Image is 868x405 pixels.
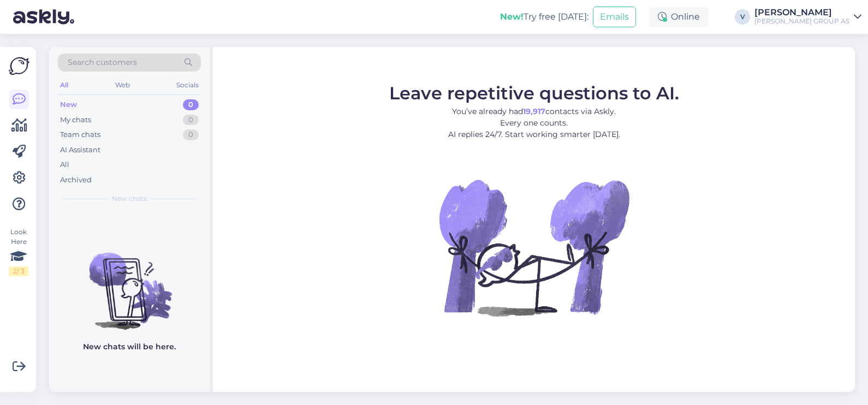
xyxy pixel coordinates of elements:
div: All [60,159,69,170]
span: New chats [112,194,147,204]
div: [PERSON_NAME] [754,8,849,17]
div: My chats [60,115,91,126]
div: Online [649,7,709,27]
div: Try free [DATE]: [500,10,588,23]
div: Archived [60,175,92,186]
span: Leave repetitive questions to AI. [389,82,679,104]
p: You’ve already had contacts via Askly. Every one counts. AI replies 24/7. Start working smarter [... [389,106,679,140]
div: 2 / 3 [9,266,28,276]
div: AI Assistant [60,145,100,156]
div: [PERSON_NAME] GROUP AS [754,17,849,26]
b: New! [500,11,524,22]
div: Look Here [9,227,28,276]
img: No Chat active [436,149,632,346]
button: Emails [593,7,636,27]
b: 19,917 [523,106,545,116]
div: Socials [174,78,201,92]
div: Web [113,78,132,92]
div: 0 [183,99,199,110]
span: Search customers [68,57,137,68]
div: 0 [183,115,199,126]
div: 0 [183,129,199,140]
div: Team chats [60,129,100,140]
img: Askly Logo [9,56,29,76]
div: All [58,78,70,92]
a: [PERSON_NAME][PERSON_NAME] GROUP AS [754,8,861,26]
p: New chats will be here. [83,341,176,353]
img: No chats [49,233,210,331]
div: New [60,99,77,110]
div: V [735,9,750,25]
